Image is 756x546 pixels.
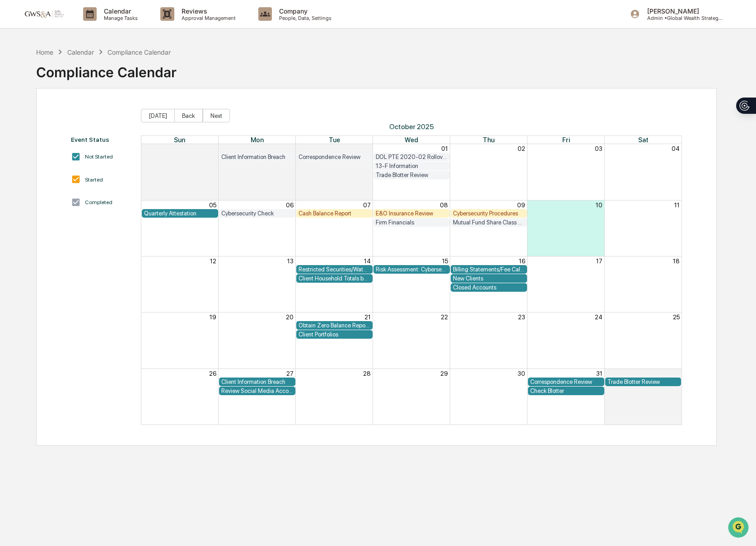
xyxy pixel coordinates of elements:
[441,145,448,152] button: 01
[272,15,336,21] p: People, Data, Settings
[596,201,602,209] button: 10
[441,313,448,321] button: 22
[530,378,602,385] div: Correspondence Review
[71,136,132,143] div: Event Status
[221,378,293,385] div: Client Information Breach
[272,7,336,15] p: Company
[299,154,370,160] div: Correspondence Review
[363,145,371,152] button: 30
[453,219,525,226] div: Mutual Fund Share Class Review
[221,154,293,160] div: Client Information Breach
[329,136,340,144] span: Tue
[299,322,370,329] div: Obtain Zero Balance Report from Custodian
[607,378,679,385] div: Trade Blotter Review
[62,110,116,126] a: 🗄️Attestations
[299,275,370,282] div: Client Household Totals by State
[9,115,16,122] div: 🖐️
[442,257,448,265] button: 15
[97,15,142,21] p: Manage Tasks
[672,145,680,152] button: 04
[453,284,525,291] div: Closed Accounts
[673,313,680,321] button: 25
[5,110,62,126] a: 🖐️Preclearance
[595,313,602,321] button: 24
[376,163,448,169] div: 13-F Information
[36,48,53,56] div: Home
[174,15,240,21] p: Approval Management
[210,313,216,321] button: 19
[405,136,418,144] span: Wed
[596,257,602,265] button: 17
[9,132,16,139] div: 🔎
[518,145,525,152] button: 02
[376,266,448,273] div: Risk Assessment: Cybersecurity and Technology Vendor Review
[221,210,293,217] div: Cybersecurity Check
[174,7,240,15] p: Reviews
[251,136,264,144] span: Mon
[64,153,109,160] a: Powered byPylon
[673,257,680,265] button: 18
[209,370,216,377] button: 26
[67,48,94,56] div: Calendar
[640,15,724,21] p: Admin • Global Wealth Strategies Associates
[65,115,73,122] div: 🗄️
[518,370,525,377] button: 30
[376,172,448,178] div: Trade Blotter Review
[144,210,216,217] div: Quarterly Attestation
[440,370,448,377] button: 29
[221,387,293,394] div: Review Social Media Accounts
[209,145,216,152] button: 28
[364,313,371,321] button: 21
[483,136,495,144] span: Thu
[18,131,57,140] span: Data Lookup
[203,109,230,122] button: Next
[9,19,164,33] p: How can we help?
[674,201,680,209] button: 11
[376,210,448,217] div: E&O Insurance Review
[596,370,602,377] button: 31
[210,257,216,265] button: 12
[75,114,112,123] span: Attestations
[299,331,370,338] div: Client Portfolios
[638,136,649,144] span: Sat
[18,114,58,123] span: Preclearance
[5,127,61,144] a: 🔎Data Lookup
[727,516,751,541] iframe: Open customer support
[453,266,525,273] div: Billing Statements/Fee Calculations Report
[376,154,448,160] div: DOL PTE 2020-02 Rollover Reviews
[286,313,294,321] button: 20
[22,9,65,18] img: logo
[90,153,109,160] span: Pylon
[364,257,371,265] button: 14
[299,266,370,273] div: Restricted Securities/Watchlist
[519,257,525,265] button: 16
[453,210,525,217] div: Cybersecurity Procedures
[85,199,112,205] div: Completed
[440,201,448,209] button: 08
[174,136,185,144] span: Sun
[518,313,525,321] button: 23
[286,370,294,377] button: 27
[97,7,142,15] p: Calendar
[107,48,171,56] div: Compliance Calendar
[286,145,294,152] button: 29
[9,69,25,85] img: 1746055101610-c473b297-6a78-478c-a979-82029cc54cd1
[363,370,371,377] button: 28
[530,387,602,394] div: Check Blotter
[141,135,682,425] div: Month View
[376,219,448,226] div: Firm Financials
[174,109,203,122] button: Back
[562,136,570,144] span: Fri
[31,69,148,78] div: Start new chat
[517,201,525,209] button: 09
[595,145,602,152] button: 03
[154,72,164,83] button: Start new chat
[363,201,371,209] button: 07
[640,7,724,15] p: [PERSON_NAME]
[209,201,216,209] button: 05
[141,109,175,122] button: [DATE]
[299,210,370,217] div: Cash Balance Report
[85,177,103,183] div: Started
